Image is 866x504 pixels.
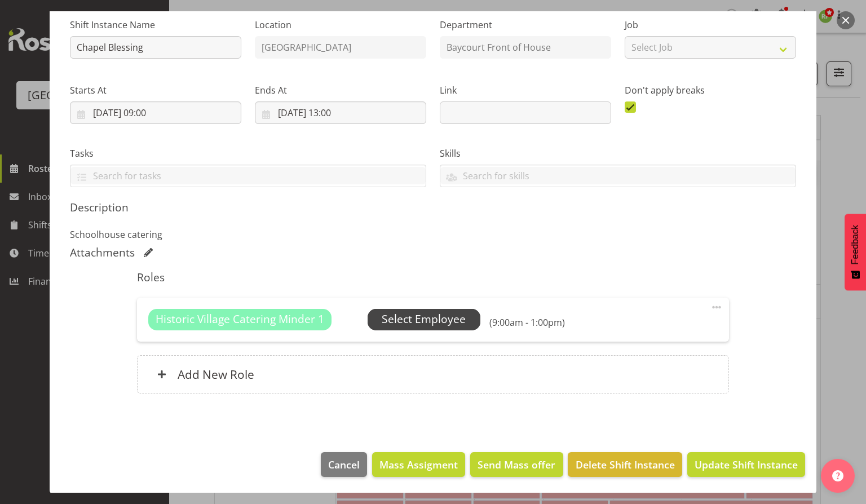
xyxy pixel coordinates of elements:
[850,225,860,264] span: Feedback
[489,317,565,328] h6: (9:00am - 1:00pm)
[440,167,796,184] input: Search for skills
[321,452,367,477] button: Cancel
[70,228,796,241] p: Schoolhouse catering
[568,452,682,477] button: Delete Shift Instance
[625,83,796,97] label: Don't apply breaks
[70,167,426,184] input: Search for tasks
[440,18,611,32] label: Department
[440,83,611,97] label: Link
[328,457,360,472] span: Cancel
[478,457,555,472] span: Send Mass offer
[695,457,798,472] span: Update Shift Instance
[70,201,796,214] h5: Description
[625,18,796,32] label: Job
[137,271,728,284] h5: Roles
[255,83,426,97] label: Ends At
[70,18,241,32] label: Shift Instance Name
[382,311,466,328] span: Select Employee
[576,457,675,472] span: Delete Shift Instance
[70,246,135,259] h5: Attachments
[178,367,254,382] h6: Add New Role
[832,470,843,481] img: help-xxl-2.png
[70,147,426,160] label: Tasks
[70,36,241,59] input: Shift Instance Name
[470,452,563,477] button: Send Mass offer
[687,452,805,477] button: Update Shift Instance
[845,214,866,290] button: Feedback - Show survey
[70,83,241,97] label: Starts At
[440,147,796,160] label: Skills
[70,101,241,124] input: Click to select...
[379,457,458,472] span: Mass Assigment
[372,452,465,477] button: Mass Assigment
[156,311,324,328] span: Historic Village Catering Minder 1
[255,18,426,32] label: Location
[255,101,426,124] input: Click to select...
